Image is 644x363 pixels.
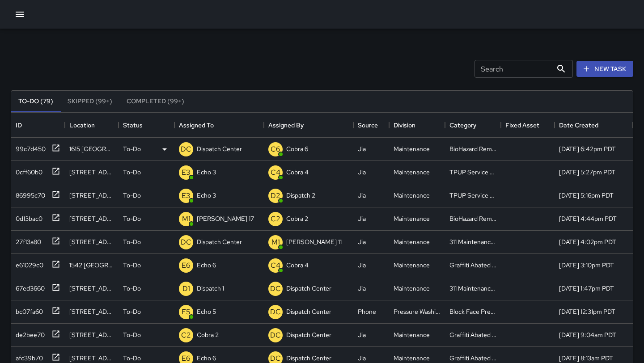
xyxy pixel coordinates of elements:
div: ID [11,113,65,138]
div: Phone [358,307,376,316]
div: Assigned To [179,113,214,138]
div: 311 Maintenance Related Issue Reported [449,284,496,293]
p: To-Do [123,261,141,270]
div: Status [119,113,174,138]
div: Maintenance [394,284,430,293]
div: 901 Franklin Street [69,168,114,177]
div: 0d13bac0 [12,211,42,223]
div: Block Face Pressure Washed [449,307,496,316]
div: Jia [358,168,366,177]
div: Source [353,113,389,138]
p: Cobra 4 [286,261,309,270]
p: DC [181,144,191,155]
div: 9/16/2025, 4:02pm PDT [559,237,616,246]
p: Echo 5 [197,307,216,316]
button: Skipped (99+) [60,91,119,112]
div: Pressure Washing [394,307,441,316]
div: 1212 Broadway [69,307,114,316]
p: To-Do [123,214,141,223]
p: To-Do [123,354,141,363]
div: e61029c0 [12,257,43,270]
p: Echo 6 [197,354,216,363]
p: Dispatch Center [197,144,242,153]
div: de2bee70 [12,327,45,339]
p: To-Do [123,144,141,153]
p: Cobra 2 [197,330,219,339]
p: Echo 3 [197,191,216,200]
button: To-Do (79) [11,91,60,112]
div: 9/16/2025, 9:04am PDT [559,330,616,339]
div: Graffiti Abated Large [449,354,496,363]
p: E5 [182,307,191,317]
div: Graffiti Abated Large [449,330,496,339]
div: Assigned To [174,113,264,138]
div: 27f13a80 [12,234,41,246]
p: Dispatch Center [286,284,331,293]
div: 9/16/2025, 6:42pm PDT [559,144,616,153]
div: Jia [358,214,366,223]
div: 9/16/2025, 3:10pm PDT [559,261,614,270]
p: C2 [271,214,280,224]
div: 9/16/2025, 5:27pm PDT [559,168,615,177]
div: 9/16/2025, 12:31pm PDT [559,307,615,316]
div: Date Created [555,113,633,138]
div: Maintenance [394,330,430,339]
div: Category [449,113,476,138]
div: 1542 Broadway [69,261,114,270]
div: Fixed Asset [505,113,539,138]
div: Jia [358,284,366,293]
p: Dispatch Center [286,330,331,339]
div: 401 9th Street [69,330,114,339]
div: Location [69,113,95,138]
div: Division [389,113,445,138]
p: E6 [182,260,191,271]
p: To-Do [123,168,141,177]
p: Dispatch 1 [197,284,224,293]
div: Maintenance [394,168,430,177]
div: Division [394,113,415,138]
p: To-Do [123,284,141,293]
div: Assigned By [268,113,304,138]
p: Dispatch 2 [286,191,315,200]
div: Maintenance [394,214,430,223]
p: DC [270,330,281,341]
p: DC [181,237,191,248]
p: C4 [271,260,280,271]
div: Graffiti Abated Large [449,261,496,270]
div: 1615 Broadway [69,144,114,153]
p: M1 [182,214,191,224]
div: Maintenance [394,237,430,246]
div: 9/16/2025, 1:47pm PDT [559,284,614,293]
p: DC [270,307,281,317]
p: Dispatch Center [286,307,331,316]
div: 311 Maintenance Related Issue Reported [449,237,496,246]
p: Dispatch Center [197,237,242,246]
div: Jia [358,261,366,270]
p: C4 [271,167,280,178]
div: 9/16/2025, 8:13am PDT [559,354,613,363]
div: 0cff60b0 [12,164,42,177]
div: 9/16/2025, 4:44pm PDT [559,214,617,223]
button: Completed (99+) [119,91,191,112]
div: BioHazard Removed [449,214,496,223]
div: bc07fa60 [12,304,43,316]
div: 9/16/2025, 5:16pm PDT [559,191,614,200]
div: Location [65,113,119,138]
div: Date Created [559,113,598,138]
p: To-Do [123,237,141,246]
div: 99c7d450 [12,141,46,153]
p: To-Do [123,307,141,316]
div: 265 27th Street [69,237,114,246]
div: Maintenance [394,354,430,363]
div: Source [358,113,378,138]
p: To-Do [123,191,141,200]
div: Maintenance [394,261,430,270]
div: Maintenance [394,191,430,200]
p: DC [270,283,281,294]
p: Cobra 4 [286,168,309,177]
p: Cobra 6 [286,144,308,153]
p: C6 [271,144,280,155]
p: D2 [271,190,280,201]
div: Assigned By [264,113,353,138]
div: BioHazard Removed [449,144,496,153]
